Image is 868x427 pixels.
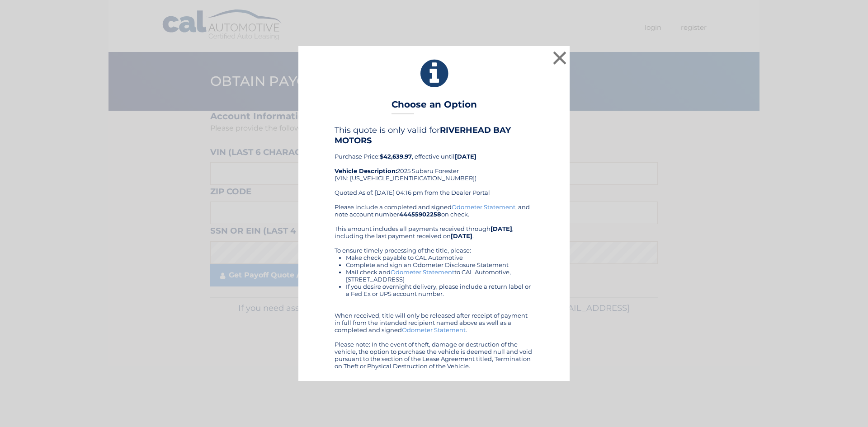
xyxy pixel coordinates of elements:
div: Please include a completed and signed , and note account number on check. This amount includes al... [335,203,533,370]
b: [DATE] [455,153,476,160]
a: Odometer Statement [402,326,466,333]
b: $42,639.97 [380,153,412,160]
h4: This quote is only valid for [335,125,533,145]
b: RIVERHEAD BAY MOTORS [335,125,511,145]
a: Odometer Statement [391,268,454,276]
li: Make check payable to CAL Automotive [346,254,533,261]
div: Purchase Price: , effective until 2025 Subaru Forester (VIN: [US_VEHICLE_IDENTIFICATION_NUMBER]) ... [335,125,533,203]
strong: Vehicle Description: [335,167,397,174]
h3: Choose an Option [392,99,477,115]
b: [DATE] [451,232,472,239]
li: Mail check and to CAL Automotive, [STREET_ADDRESS] [346,268,533,283]
li: Complete and sign an Odometer Disclosure Statement [346,261,533,268]
a: Odometer Statement [452,203,515,211]
li: If you desire overnight delivery, please include a return label or a Fed Ex or UPS account number. [346,283,533,297]
b: 44455902258 [399,211,441,218]
button: × [551,49,569,67]
b: [DATE] [491,225,512,232]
